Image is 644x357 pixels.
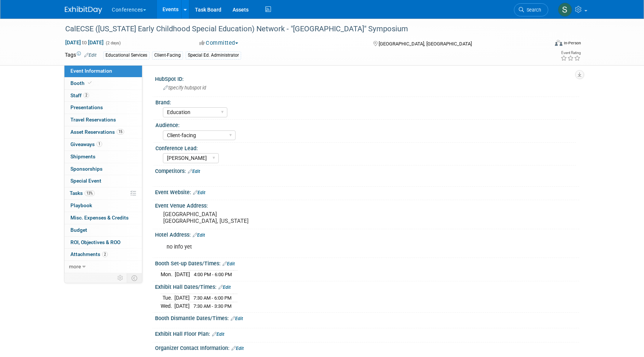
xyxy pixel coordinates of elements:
[64,212,142,224] a: Misc. Expenses & Credits
[218,285,231,290] a: Edit
[88,81,92,85] i: Booth reservation complete
[231,346,244,351] a: Edit
[81,40,88,45] span: to
[70,202,92,208] span: Playbook
[64,114,142,126] a: Travel Reservations
[70,104,103,110] span: Presentations
[64,249,142,260] a: Attachments2
[193,233,205,238] a: Edit
[155,120,576,129] div: Audience:
[64,200,142,212] a: Playbook
[64,187,142,199] a: Tasks13%
[155,281,579,291] div: Exhibit Hall Dates/Times:
[161,294,174,302] td: Tue.
[197,39,241,47] button: Committed
[65,6,102,14] img: ExhibitDay
[105,41,121,45] span: (2 days)
[63,22,537,36] div: CalECSE ([US_STATE] Early Childhood Special Education) Network - "[GEOGRAPHIC_DATA]" Symposium
[85,190,95,196] span: 13%
[524,7,541,13] span: Search
[193,303,231,309] span: 7:30 AM - 3:30 PM
[563,40,581,46] div: In-Person
[193,295,231,301] span: 7:30 AM - 6:00 PM
[64,65,142,77] a: Event Information
[97,141,102,147] span: 1
[555,40,562,46] img: Format-Inperson.png
[155,313,579,322] div: Booth Dismantle Dates/Times:
[231,316,243,321] a: Edit
[117,129,124,135] span: 15
[175,271,190,278] td: [DATE]
[561,51,581,55] div: Event Rating
[70,117,116,123] span: Travel Reservations
[70,141,102,147] span: Giveaways
[70,227,87,233] span: Budget
[70,92,89,98] span: Staff
[64,126,142,138] a: Asset Reservations15
[161,271,175,278] td: Mon.
[155,258,579,268] div: Booth Set-up Dates/Times:
[70,129,124,135] span: Asset Reservations
[222,261,235,266] a: Edit
[155,143,576,152] div: Conference Lead:
[174,294,190,302] td: [DATE]
[64,102,142,114] a: Presentations
[379,41,472,47] span: [GEOGRAPHIC_DATA], [GEOGRAPHIC_DATA]
[155,229,579,239] div: Hotel Address:
[84,53,97,58] a: Edit
[212,332,224,337] a: Edit
[70,154,95,159] span: Shipments
[155,187,579,196] div: Event Website:
[64,78,142,89] a: Booth
[127,273,142,283] td: Toggle Event Tabs
[155,73,579,83] div: HubSpot ID:
[64,237,142,249] a: ROI, Objectives & ROO
[163,85,206,91] span: Specify hubspot id
[174,302,190,310] td: [DATE]
[64,139,142,151] a: Giveaways1
[64,224,142,236] a: Budget
[114,273,127,283] td: Personalize Event Tab Strip
[155,97,576,106] div: Brand:
[64,90,142,102] a: Staff2
[163,211,323,224] pre: [GEOGRAPHIC_DATA] [GEOGRAPHIC_DATA], [US_STATE]
[70,68,112,74] span: Event Information
[70,166,102,172] span: Sponsorships
[70,251,108,257] span: Attachments
[161,302,174,310] td: Wed.
[64,261,142,273] a: more
[65,39,104,46] span: [DATE] [DATE]
[70,215,129,221] span: Misc. Expenses & Credits
[514,3,548,16] a: Search
[155,200,579,209] div: Event Venue Address:
[70,190,95,196] span: Tasks
[102,252,108,257] span: 2
[69,263,81,269] span: more
[194,272,232,277] span: 4:00 PM - 6:00 PM
[155,342,579,352] div: Organizer Contact Information:
[152,51,183,59] div: Client-Facing
[186,51,241,59] div: Special Ed. Administrator
[70,239,120,245] span: ROI, Objectives & ROO
[83,92,89,98] span: 2
[64,151,142,163] a: Shipments
[155,165,579,175] div: Competitors:
[504,39,581,50] div: Event Format
[64,163,142,175] a: Sponsorships
[65,51,97,60] td: Tags
[188,169,200,174] a: Edit
[155,328,579,338] div: Exhibit Hall Floor Plan:
[103,51,149,59] div: Educational Services
[161,240,497,255] div: no info yet
[70,80,93,86] span: Booth
[193,190,205,195] a: Edit
[70,178,101,184] span: Special Event
[64,175,142,187] a: Special Event
[558,3,572,17] img: Sophie Buffo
